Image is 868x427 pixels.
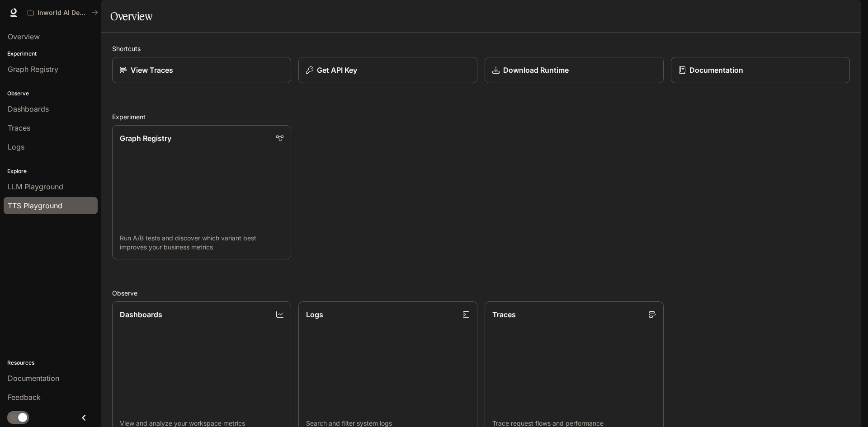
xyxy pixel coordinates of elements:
[671,57,850,83] a: Documentation
[485,57,664,83] a: Download Runtime
[112,112,850,122] h2: Experiment
[492,309,516,320] p: Traces
[112,57,291,83] a: View Traces
[298,57,477,83] button: Get API Key
[120,133,171,144] p: Graph Registry
[112,288,850,298] h2: Observe
[503,65,569,75] p: Download Runtime
[120,234,283,252] p: Run A/B tests and discover which variant best improves your business metrics
[120,309,162,320] p: Dashboards
[317,65,357,75] p: Get API Key
[38,9,88,17] p: Inworld AI Demos
[131,65,173,75] p: View Traces
[306,309,323,320] p: Logs
[24,4,102,22] button: All workspaces
[112,44,850,53] h2: Shortcuts
[112,125,291,259] a: Graph RegistryRun A/B tests and discover which variant best improves your business metrics
[110,7,152,25] h1: Overview
[689,65,743,75] p: Documentation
